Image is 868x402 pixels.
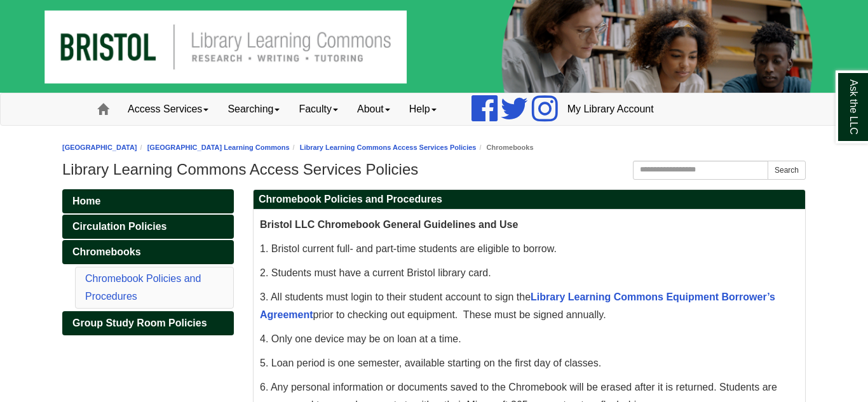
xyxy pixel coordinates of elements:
a: [GEOGRAPHIC_DATA] [62,144,137,151]
a: Circulation Policies [62,215,234,239]
span: Chromebooks [72,246,141,257]
span: 5. Loan period is one semester, available starting on the first day of classes. [260,358,601,368]
div: Guide Pages [62,189,234,335]
button: Search [768,161,806,180]
span: 4. Only one device may be on loan at a time. [260,333,461,344]
span: 3. All students must login to their student account to sign the prior to checking out equipment. ... [260,291,775,320]
li: Chromebooks [476,142,533,154]
a: Help [400,93,446,125]
a: Library Learning Commons Equipment Borrower’s Agreement [260,291,775,320]
a: Searching [218,93,289,125]
a: About [348,93,400,125]
a: Home [62,189,234,213]
h1: Library Learning Commons Access Services Policies [62,161,806,178]
h2: Chromebook Policies and Procedures [254,190,805,210]
a: My Library Account [558,93,663,125]
a: Faculty [289,93,348,125]
nav: breadcrumb [62,142,806,154]
a: [GEOGRAPHIC_DATA] Learning Commons [147,144,290,151]
a: Group Study Room Policies [62,311,234,335]
span: Bristol LLC Chromebook General Guidelines and Use [260,219,518,230]
span: Group Study Room Policies [72,318,207,328]
a: Library Learning Commons Access Services Policies [300,144,477,151]
a: Chromebook Policies and Procedures [85,273,201,302]
span: Circulation Policies [72,221,166,232]
a: Chromebooks [62,240,234,264]
a: Access Services [118,93,218,125]
span: 2. Students must have a current Bristol library card. [260,267,491,278]
span: 1. Bristol current full- and part-time students are eligible to borrow. [260,243,557,254]
span: Home [72,196,100,206]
